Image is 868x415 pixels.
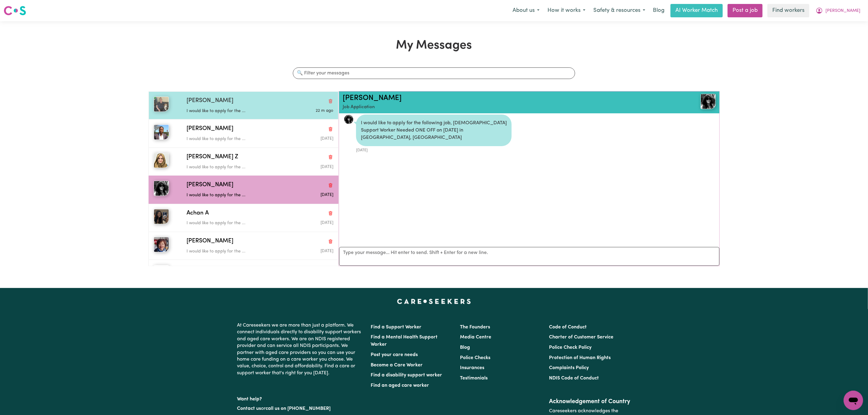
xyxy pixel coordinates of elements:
a: call us on [PHONE_NUMBER] [266,406,331,411]
span: [PERSON_NAME] Z [187,153,238,162]
button: Victor O[PERSON_NAME]Delete conversationI would like to apply for the ...Message sent on August 6... [149,119,338,147]
span: [PERSON_NAME] [825,8,860,14]
img: 7E0DD904765B6C45B834C05BCD01666A_avatar_blob [344,115,354,124]
button: Safety & resources [589,4,649,17]
span: [PERSON_NAME] [187,97,233,105]
button: Delete conversation [328,97,333,105]
a: Post your care needs [371,352,418,357]
button: Delete conversation [328,153,333,161]
span: [PERSON_NAME] [187,237,233,246]
img: Achan A [154,209,169,224]
a: Contact us [237,406,261,411]
button: Freda P[PERSON_NAME]Delete conversationI would like to apply for the ...Message sent on July 5, 2024 [149,232,338,260]
a: Find a Mental Health Support Worker [371,335,438,347]
span: Achan A [187,209,209,218]
span: [PERSON_NAME] [187,265,233,274]
span: [PERSON_NAME] [187,125,233,133]
a: Post a job [728,4,763,17]
a: Charter of Customer Service [549,335,613,340]
button: Gia A[PERSON_NAME]Delete conversationI would like to apply for the ...Message sent on July 1, 2024 [149,260,338,288]
a: The Founders [460,325,490,330]
button: Delete conversation [328,181,333,189]
img: View Gabrielle C's profile [701,94,716,109]
a: Protection of Human Rights [549,355,611,360]
p: I would like to apply for the ... [187,108,284,115]
span: [PERSON_NAME] [187,181,233,190]
p: I would like to apply for the ... [187,164,284,171]
button: Cherie R[PERSON_NAME]Delete conversationI would like to apply for the ...Message sent on August 5... [149,91,338,119]
a: NDIS Code of Conduct [549,376,599,381]
button: How it works [544,4,589,17]
img: Cherie R [154,97,169,112]
input: 🔍 Filter your messages [293,67,575,79]
a: Police Checks [460,355,490,360]
img: Careseekers logo [4,5,26,16]
p: or [237,403,364,414]
a: AI Worker Match [671,4,723,17]
span: Message sent on July 4, 2024 [321,193,333,197]
button: Achan AAchan ADelete conversationI would like to apply for the ...Message sent on July 3, 2024 [149,204,338,232]
p: Job Application [343,104,654,111]
a: Careseekers logo [4,4,26,18]
p: I would like to apply for the ... [187,192,284,199]
button: Gabrielle C[PERSON_NAME]Delete conversationI would like to apply for the ...Message sent on July ... [149,176,338,204]
a: Media Centre [460,335,491,340]
img: Freda P [154,237,169,252]
div: I would like to apply for the following job, [DEMOGRAPHIC_DATA] Support Worker Needed ONE OFF on ... [356,115,512,146]
a: Blog [649,4,668,17]
a: Complaints Policy [549,365,589,370]
a: Testimonials [460,376,488,381]
a: Code of Conduct [549,325,587,330]
p: I would like to apply for the ... [187,136,284,142]
p: I would like to apply for the ... [187,248,284,255]
span: Message sent on July 3, 2024 [321,221,333,225]
a: [PERSON_NAME] [343,94,402,102]
a: View Gabrielle C's profile [344,115,354,124]
p: At Careseekers we are more than just a platform. We connect individuals directly to disability su... [237,320,364,379]
h2: Acknowledgement of Country [549,398,631,405]
span: Message sent on August 6, 2024 [321,137,333,141]
p: Want help? [237,393,364,403]
span: Message sent on August 5, 2025 [316,109,333,113]
a: Insurances [460,365,484,370]
button: Delete conversation [328,125,333,133]
a: Become a Care Worker [371,363,423,368]
button: My Account [812,4,864,17]
img: Gabrielle C [154,181,169,196]
a: Find an aged care worker [371,383,429,388]
p: I would like to apply for the ... [187,220,284,227]
img: Victor O [154,125,169,140]
button: Uzma Z[PERSON_NAME] ZDelete conversationI would like to apply for the ...Message sent on July 6, ... [149,148,338,176]
a: Blog [460,345,470,350]
h1: My Messages [148,38,720,53]
iframe: Button to launch messaging window, conversation in progress [844,391,863,410]
button: Delete conversation [328,266,333,273]
button: About us [509,4,544,17]
a: Find a disability support worker [371,373,442,378]
a: Gabrielle C [654,94,716,109]
div: [DATE] [356,146,512,153]
img: Uzma Z [154,153,169,168]
a: Careseekers home page [397,299,471,304]
span: Message sent on July 6, 2024 [321,165,333,169]
button: Delete conversation [328,237,333,245]
img: Gia A [154,265,169,280]
a: Find a Support Worker [371,325,422,330]
a: Police Check Policy [549,345,592,350]
button: Delete conversation [328,209,333,217]
span: Message sent on July 5, 2024 [321,249,333,253]
a: Find workers [767,4,809,17]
